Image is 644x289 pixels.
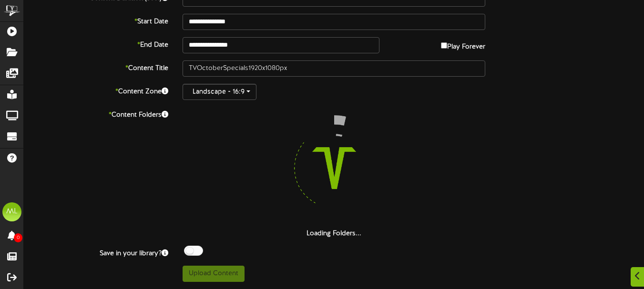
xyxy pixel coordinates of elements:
[17,246,175,259] label: Save in your library?
[183,60,486,77] input: Title of this Content
[17,14,175,27] label: Start Date
[17,37,175,50] label: End Date
[307,230,361,237] strong: Loading Folders...
[17,107,175,120] label: Content Folders
[273,107,395,229] img: loading-spinner-4.png
[183,266,245,282] button: Upload Content
[17,60,175,73] label: Content Title
[441,37,485,52] label: Play Forever
[17,84,175,97] label: Content Zone
[14,233,22,242] span: 0
[441,42,447,49] input: Play Forever
[183,84,256,100] button: Landscape - 16:9
[2,202,21,221] div: ML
